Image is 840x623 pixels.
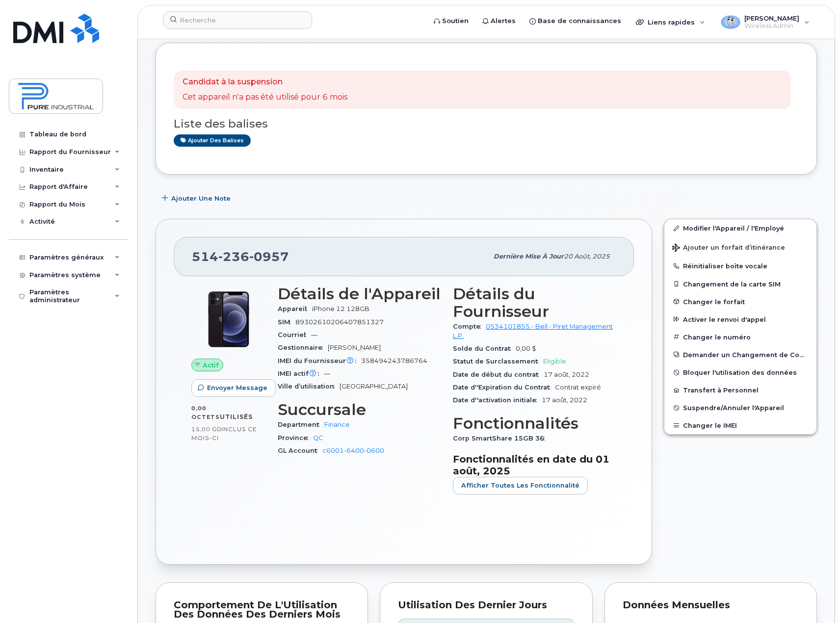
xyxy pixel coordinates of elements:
span: Date d''Expiration du Contrat [453,384,555,391]
a: c6001-6400-0600 [322,447,384,454]
span: 89302610206407851327 [295,318,384,326]
span: Solde du Contrat [453,345,516,352]
span: Ajouter une Note [171,194,231,203]
span: Appareil [278,305,312,312]
span: 236 [218,249,249,264]
div: Données mensuelles [623,600,799,610]
span: Liens rapides [648,18,695,26]
p: Cet appareil n'a pas été utilisé pour 6 mois [183,92,347,103]
span: Activer le renvoi d'appel [683,315,766,323]
span: Eligible [543,358,566,365]
span: Wireless Admin [744,22,799,30]
span: 514 [192,249,289,264]
a: Modifier l'Appareil / l'Employé [664,219,816,237]
button: Afficher Toutes les Fonctionnalité [453,477,588,494]
span: 15,00 Go [191,426,221,433]
span: Suspendre/Annuler l'Appareil [683,404,784,412]
a: QC [313,434,323,441]
span: GL Account [278,447,322,454]
p: Candidat à la suspension [183,77,347,88]
span: Statut de Surclassement [453,358,543,365]
span: Gestionnaire [278,344,328,351]
h3: Fonctionnalités en date du 01 août, 2025 [453,453,616,477]
button: Changer le IMEI [664,416,816,434]
span: Envoyer Message [207,383,267,392]
h3: Succursale [278,401,441,418]
span: Alertes [491,16,516,26]
span: Ville d’utilisation [278,383,340,390]
input: Recherche [163,11,312,29]
a: Alertes [475,11,523,31]
button: Changement de la carte SIM [664,275,816,293]
span: 358494243786764 [361,357,427,364]
img: User avatar [721,15,740,29]
a: Finance [324,421,350,428]
span: Afficher Toutes les Fonctionnalité [461,481,579,490]
div: Utilisation des Dernier Jours [398,600,574,610]
button: Réinitialiser boîte vocale [664,257,816,275]
span: SIM [278,318,295,326]
span: Date de début du contrat [453,371,544,378]
span: 0,00 $ [516,345,536,352]
span: 0,00 Octets [191,405,220,420]
h3: Liste des balises [174,118,799,130]
button: Changer le numéro [664,328,816,346]
span: [PERSON_NAME] [744,14,799,22]
button: Ajouter une Note [156,189,239,207]
span: utilisés [220,413,253,420]
h3: Fonctionnalités [453,415,616,432]
h3: Détails du Fournisseur [453,285,616,320]
a: Ajouter des balises [174,134,251,147]
span: — [311,331,317,338]
button: Transfert à Personnel [664,381,816,399]
div: User avatar [721,12,740,32]
button: Activer le renvoi d'appel [664,311,816,328]
span: inclus ce mois-ci [191,425,257,441]
span: 17 août, 2022 [542,396,587,404]
button: Envoyer Message [191,379,276,397]
a: Soutien [427,11,475,31]
div: Liens rapides [629,12,712,32]
button: Suspendre/Annuler l'Appareil [664,399,816,416]
span: [PERSON_NAME] [328,344,381,351]
span: Department [278,421,324,428]
span: Courriel [278,331,311,338]
button: Demander un Changement de Compte [664,346,816,363]
button: Changer le forfait [664,293,816,311]
img: iPhone_12.jpg [199,290,258,349]
span: Compte [453,323,486,330]
span: Changer le forfait [683,298,745,305]
span: iPhone 12 128GB [312,305,369,312]
span: Date d''activation initiale [453,396,542,404]
div: Denis Hogan [714,12,816,32]
span: Base de connaissances [538,16,621,26]
div: Comportement de l'Utilisation des Données des Derniers Mois [174,600,350,620]
span: IMEI du Fournisseur [278,357,361,364]
span: IMEI actif [278,370,324,377]
h3: Détails de l'Appareil [278,285,441,303]
a: Base de connaissances [523,11,628,31]
span: Dernière mise à jour [494,253,564,260]
span: Ajouter un forfait d’itinérance [672,244,785,253]
span: Contrat expiré [555,384,601,391]
a: 0534101855 - Bell - Piret Management L.P. [453,323,613,339]
span: — [324,370,330,377]
span: Actif [203,361,219,370]
span: 0957 [249,249,289,264]
span: [GEOGRAPHIC_DATA] [340,383,408,390]
span: Province [278,434,313,441]
button: Ajouter un forfait d’itinérance [664,237,816,257]
button: Bloquer l'utilisation des données [664,363,816,381]
span: 17 août, 2022 [544,371,589,378]
span: Corp SmartShare 15GB 36 [453,435,550,442]
span: Soutien [442,16,469,26]
span: 20 août, 2025 [564,253,610,260]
